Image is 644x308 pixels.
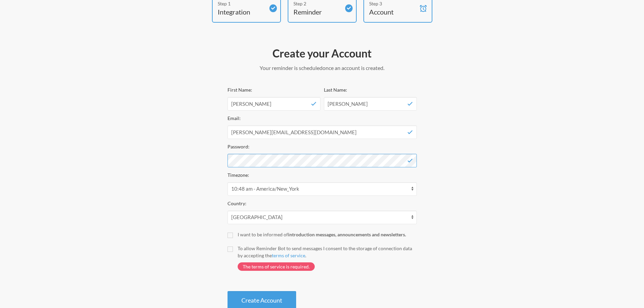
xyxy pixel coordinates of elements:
[228,87,252,93] label: First Name:
[228,200,246,206] label: Country:
[228,233,233,238] input: I want to be informed ofintroduction messages, announcements and newsletters.
[238,262,315,271] span: The terms of service is required.
[218,7,265,17] h4: Integration
[288,232,406,237] strong: introduction messages, announcements and newsletters.
[228,172,249,178] label: Timezone:
[228,115,241,121] label: Email:
[228,246,233,252] input: To allow Reminder Bot to send messages I consent to the storage of connection data by accepting t...
[238,245,417,259] div: To allow Reminder Bot to send messages I consent to the storage of connection data by accepting t...
[228,64,417,72] p: Your reminder is scheduled once an account is created.
[228,144,249,149] label: Password:
[228,46,417,61] h2: Create your Account
[324,87,347,93] label: Last Name:
[369,7,416,17] h4: Account
[272,253,305,258] a: terms of service
[293,7,341,17] h4: Reminder
[238,231,417,238] div: I want to be informed of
